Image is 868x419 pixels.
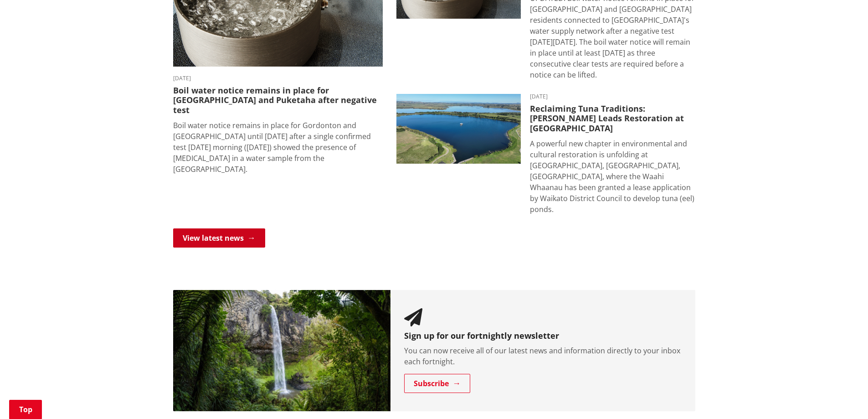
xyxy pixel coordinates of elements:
[826,381,859,414] iframe: Messenger Launcher
[530,104,695,134] h3: Reclaiming Tuna Traditions: [PERSON_NAME] Leads Restoration at [GEOGRAPHIC_DATA]
[404,331,682,341] h3: Sign up for our fortnightly newsletter
[173,228,265,248] a: View latest news
[396,94,695,215] a: [DATE] Reclaiming Tuna Traditions: [PERSON_NAME] Leads Restoration at [GEOGRAPHIC_DATA] A powerfu...
[404,345,682,367] p: You can now receive all of our latest news and information directly to your inbox each fortnight.
[9,400,42,419] a: Top
[173,290,391,412] img: Newsletter banner
[530,138,695,215] p: A powerful new chapter in environmental and cultural restoration is unfolding at [GEOGRAPHIC_DATA...
[173,120,383,175] p: Boil water notice remains in place for Gordonton and [GEOGRAPHIC_DATA] until [DATE] after a singl...
[396,94,521,164] img: Lake Waahi (Lake Puketirini in the foreground)
[404,374,470,393] a: Subscribe
[173,86,383,115] h3: Boil water notice remains in place for [GEOGRAPHIC_DATA] and Puketaha after negative test
[173,76,383,81] time: [DATE]
[530,94,695,99] time: [DATE]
